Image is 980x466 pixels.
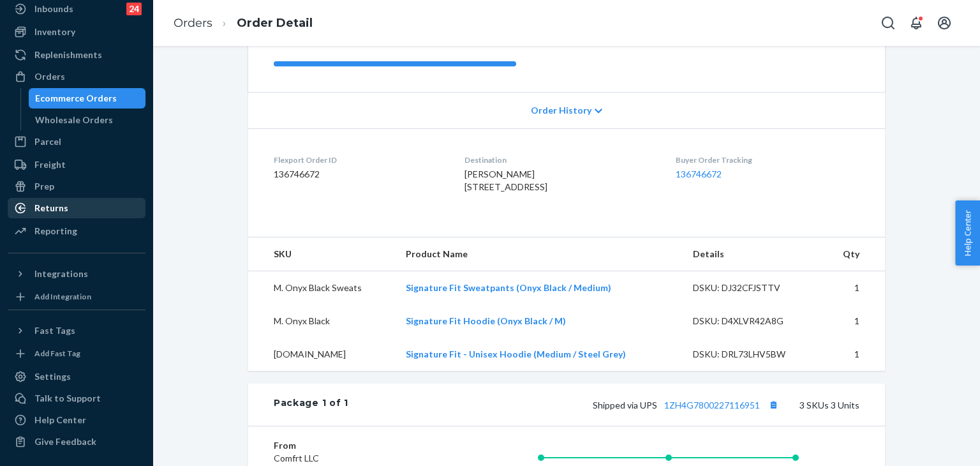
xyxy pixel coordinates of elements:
[237,16,313,30] a: Order Detail
[664,400,760,410] a: 1ZH4G7800227116951
[8,66,145,87] a: Orders
[8,198,145,218] a: Returns
[822,338,885,371] td: 1
[34,180,54,193] div: Prep
[8,264,145,284] button: Integrations
[29,110,146,130] a: Wholesale Orders
[396,237,682,271] th: Product Name
[348,396,859,413] div: 3 SKUs 3 Units
[274,396,348,413] div: Package 1 of 1
[406,349,626,359] a: Signature Fit - Unisex Hoodie (Medium / Steel Grey)
[34,324,75,337] div: Fast Tags
[531,104,591,117] span: Order History
[34,3,73,15] div: Inbounds
[8,366,145,387] a: Settings
[8,45,145,65] a: Replenishments
[8,132,145,152] a: Parcel
[875,10,901,36] button: Open Search Box
[34,202,68,214] div: Returns
[8,176,145,197] a: Prep
[34,49,102,61] div: Replenishments
[34,267,88,280] div: Integrations
[34,392,101,405] div: Talk to Support
[163,4,323,42] ol: breadcrumbs
[693,282,813,294] div: DSKU: DJ32CFJSTTV
[683,237,823,271] th: Details
[248,237,396,271] th: SKU
[464,169,547,192] span: [PERSON_NAME] [STREET_ADDRESS]
[8,346,145,361] a: Add Fast Tag
[274,154,444,165] dt: Flexport Order ID
[464,154,655,165] dt: Destination
[126,3,142,15] div: 24
[34,225,77,237] div: Reporting
[274,168,444,181] dd: 136746672
[35,92,117,105] div: Ecommerce Orders
[34,348,80,359] div: Add Fast Tag
[822,271,885,305] td: 1
[274,439,426,452] dt: From
[822,237,885,271] th: Qty
[765,396,782,413] button: Copy tracking number
[693,315,813,327] div: DSKU: D4XLVR42A8G
[676,154,859,165] dt: Buyer Order Tracking
[248,338,396,371] td: [DOMAIN_NAME]
[593,400,782,410] span: Shipped via UPS
[932,10,957,36] button: Open account menu
[8,388,145,409] a: Talk to Support
[676,169,722,179] a: 136746672
[35,114,113,126] div: Wholesale Orders
[406,282,611,293] a: Signature Fit Sweatpants (Onyx Black / Medium)
[406,315,566,326] a: Signature Fit Hoodie (Onyx Black / M)
[8,320,145,341] button: Fast Tags
[248,304,396,338] td: M. Onyx Black
[903,10,929,36] button: Open notifications
[34,435,96,448] div: Give Feedback
[8,410,145,430] a: Help Center
[34,158,66,171] div: Freight
[8,154,145,175] a: Freight
[955,200,980,266] button: Help Center
[29,88,146,109] a: Ecommerce Orders
[34,291,91,302] div: Add Integration
[34,70,65,83] div: Orders
[34,26,75,38] div: Inventory
[8,289,145,304] a: Add Integration
[34,414,86,426] div: Help Center
[248,271,396,305] td: M. Onyx Black Sweats
[8,22,145,42] a: Inventory
[34,370,71,383] div: Settings
[174,16,212,30] a: Orders
[693,348,813,361] div: DSKU: DRL73LHV5BW
[8,432,145,452] button: Give Feedback
[822,304,885,338] td: 1
[34,135,61,148] div: Parcel
[8,221,145,241] a: Reporting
